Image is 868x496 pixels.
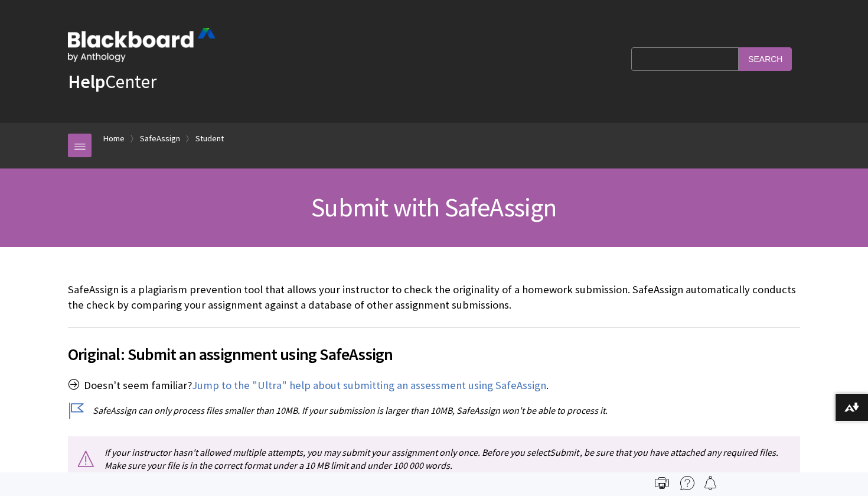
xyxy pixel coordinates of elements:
[103,131,125,146] a: Home
[68,404,800,417] p: SafeAssign can only process files smaller than 10MB. If your submission is larger than 10MB, Safe...
[192,378,546,393] a: Jump to the "Ultra" help about submitting an assessment using SafeAssign
[68,342,800,367] span: Original: Submit an assignment using SafeAssign
[68,28,216,62] img: Blackboard by Anthology
[68,70,105,93] strong: Help
[68,436,800,482] p: If your instructor hasn't allowed multiple attempts, you may submit your assignment only once. Be...
[68,378,800,393] p: Doesn't seem familiar? .
[68,70,156,93] a: HelpCenter
[550,446,579,458] span: Submit
[195,131,224,146] a: Student
[68,282,800,313] p: SafeAssign is a plagiarism prevention tool that allows your instructor to check the originality o...
[739,47,792,70] input: Search
[680,476,694,490] img: More help
[311,191,556,223] span: Submit with SafeAssign
[703,476,717,490] img: Follow this page
[140,131,180,146] a: SafeAssign
[655,476,669,490] img: Print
